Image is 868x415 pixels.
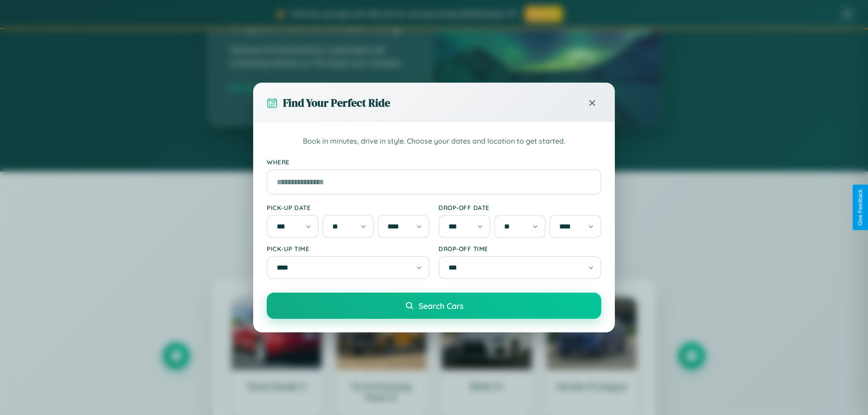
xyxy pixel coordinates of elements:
button: Search Cars [267,293,601,319]
p: Book in minutes, drive in style. Choose your dates and location to get started. [267,135,601,147]
label: Pick-up Time [267,245,429,252]
label: Drop-off Time [439,245,601,252]
label: Drop-off Date [439,204,601,211]
h3: Find Your Perfect Ride [283,95,390,110]
label: Pick-up Date [267,204,429,211]
span: Search Cars [419,301,463,311]
label: Where [267,158,601,166]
